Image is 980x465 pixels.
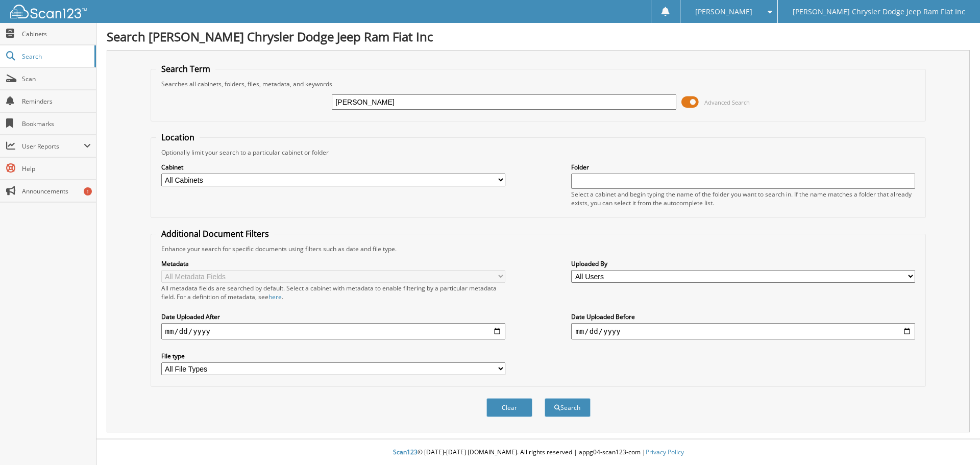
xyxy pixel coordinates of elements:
[161,163,505,172] label: Cabinet
[704,99,750,106] span: Advanced Search
[161,259,505,268] label: Metadata
[10,5,87,18] img: scan123-logo-white.svg
[571,190,915,207] div: Select a cabinet and begin typing the name of the folder you want to search in. If the name match...
[22,52,89,61] span: Search
[695,9,752,15] span: [PERSON_NAME]
[161,352,505,360] label: File type
[571,312,915,321] label: Date Uploaded Before
[22,164,91,173] span: Help
[107,28,970,45] h1: Search [PERSON_NAME] Chrysler Dodge Jeep Ram Fiat Inc
[486,398,532,417] button: Clear
[156,63,215,75] legend: Search Term
[96,440,980,465] div: © [DATE]-[DATE] [DOMAIN_NAME]. All rights reserved | appg04-scan123-com |
[156,80,921,88] div: Searches all cabinets, folders, files, metadata, and keywords
[156,228,274,239] legend: Additional Document Filters
[22,30,91,38] span: Cabinets
[571,163,915,172] label: Folder
[22,75,91,83] span: Scan
[156,148,921,157] div: Optionally limit your search to a particular cabinet or folder
[156,244,921,253] div: Enhance your search for specific documents using filters such as date and file type.
[84,187,92,195] div: 1
[793,9,965,15] span: [PERSON_NAME] Chrysler Dodge Jeep Ram Fiat Inc
[22,187,91,195] span: Announcements
[571,323,915,339] input: end
[161,323,505,339] input: start
[545,398,591,417] button: Search
[161,312,505,321] label: Date Uploaded After
[646,448,684,456] a: Privacy Policy
[161,284,505,301] div: All metadata fields are searched by default. Select a cabinet with metadata to enable filtering b...
[156,132,200,143] legend: Location
[22,119,91,128] span: Bookmarks
[268,292,282,301] a: here
[929,416,980,465] iframe: Chat Widget
[22,142,84,151] span: User Reports
[571,259,915,268] label: Uploaded By
[393,448,418,456] span: Scan123
[22,97,91,106] span: Reminders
